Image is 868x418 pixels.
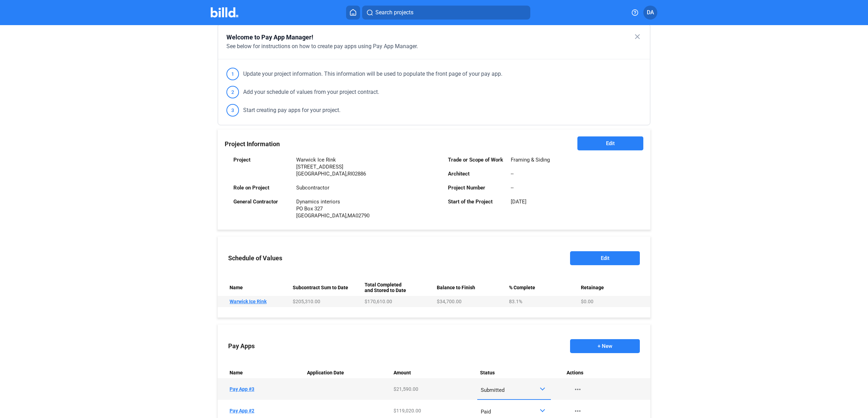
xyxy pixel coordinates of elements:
[226,32,642,42] div: Welcome to Pay App Manager!
[296,198,369,205] div: Dynamics interiors
[226,86,379,98] div: Add your schedule of values from your project contract.
[448,198,504,205] div: Start of the Project
[352,171,366,177] span: 02886
[233,156,289,163] div: Project
[225,140,280,148] span: Project Information
[296,205,369,212] div: PO Box 327
[577,136,643,150] button: Edit
[218,296,290,307] td: Warwick Ice Rink
[481,387,504,393] span: Submitted
[564,367,650,378] th: Actions
[511,184,514,191] div: --
[511,170,514,177] div: --
[511,198,526,205] div: [DATE]
[211,7,238,17] img: Billd Company Logo
[391,378,477,400] td: $21,590.00
[574,385,582,394] mat-icon: more_horiz
[296,163,366,170] div: [STREET_ADDRESS]
[448,184,504,191] div: Project Number
[606,140,615,147] span: Edit
[448,156,504,163] div: Trade or Scope of Work
[226,86,239,98] span: 2
[448,170,504,177] div: Architect
[226,42,642,51] div: See below for instructions on how to create pay apps using Pay App Manager.
[570,251,640,265] button: Edit
[347,171,352,177] span: RI
[226,104,239,117] span: 3
[362,279,434,296] th: Total Completed and Stored to Date
[218,279,290,296] th: Name
[511,156,550,163] div: Framing & Siding
[296,156,366,163] div: Warwick Ice Rink
[647,8,654,17] span: DA
[304,367,391,378] th: Application Date
[356,212,369,219] span: 02790
[434,296,506,307] td: $34,700.00
[290,279,362,296] th: Subcontract Sum to Date
[226,104,341,117] div: Start creating pay apps for your project.
[375,8,413,17] span: Search projects
[347,212,356,219] span: MA
[226,68,239,80] span: 1
[574,407,582,415] mat-icon: more_horiz
[228,343,255,350] div: Pay Apps
[633,32,642,41] mat-icon: close
[290,296,362,307] td: $205,310.00
[296,171,347,177] span: [GEOGRAPHIC_DATA],
[481,409,491,415] span: Paid
[233,184,289,191] div: Role on Project
[296,212,347,219] span: [GEOGRAPHIC_DATA],
[506,279,578,296] th: % Complete
[643,6,657,20] button: DA
[578,279,650,296] th: Retainage
[226,68,502,80] div: Update your project information. This information will be used to populate the front page of your...
[233,198,289,205] div: General Contractor
[362,296,434,307] td: $170,610.00
[578,296,650,307] td: $0.00
[434,279,506,296] th: Balance to Finish
[477,367,564,378] th: Status
[391,367,477,378] th: Amount
[296,184,329,191] div: Subcontractor
[218,378,304,400] td: Pay App #3
[228,255,282,262] div: Schedule of Values
[218,367,304,378] th: Name
[362,6,530,20] button: Search projects
[506,296,578,307] td: 83.1%
[570,339,640,353] button: + New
